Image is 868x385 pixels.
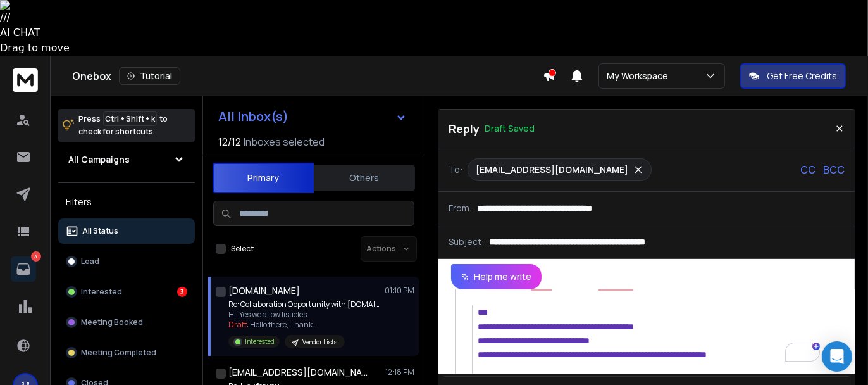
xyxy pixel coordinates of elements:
[68,153,130,166] h1: All Campaigns
[58,310,195,335] button: Meeting Booked
[449,236,484,248] p: Subject:
[314,164,415,192] button: Others
[58,340,195,365] button: Meeting Completed
[451,264,542,289] button: Help me write
[607,70,673,82] p: My Workspace
[476,163,628,176] p: [EMAIL_ADDRESS][DOMAIN_NAME]
[58,249,195,274] button: Lead
[81,348,156,358] p: Meeting Completed
[228,310,380,320] p: Hi, Yes we allow listicles.
[119,67,180,85] button: Tutorial
[250,319,318,330] span: Hello there, Thank ...
[58,279,195,305] button: Interested3
[58,193,195,211] h3: Filters
[81,287,122,297] p: Interested
[244,134,325,149] h3: Inboxes selected
[58,147,195,172] button: All Campaigns
[449,163,462,176] p: To:
[385,367,414,377] p: 12:18 PM
[438,289,842,374] div: To enrich screen reader interactions, please activate Accessibility in Grammarly extension settings
[800,162,815,177] p: CC
[823,162,845,177] p: BCC
[231,244,254,254] label: Select
[103,111,157,126] span: Ctrl + Shift + k
[72,67,543,85] div: Onebox
[81,317,143,327] p: Meeting Booked
[740,63,846,89] button: Get Free Credits
[82,226,118,236] p: All Status
[228,366,368,379] h1: [EMAIL_ADDRESS][DOMAIN_NAME]
[218,110,288,123] h1: All Inbox(s)
[245,337,275,346] p: Interested
[228,319,249,330] span: Draft:
[228,284,300,297] h1: [DOMAIN_NAME]
[228,300,380,310] p: Re: Collaboration Opportunity with [DOMAIN_NAME]
[822,341,852,372] div: Open Intercom Messenger
[302,338,337,347] p: Vendor Lists
[449,202,472,215] p: From:
[11,256,36,282] a: 3
[218,134,241,149] span: 12 / 12
[385,286,414,296] p: 01:10 PM
[449,120,480,137] p: Reply
[208,104,417,129] button: All Inbox(s)
[485,122,535,135] p: Draft Saved
[58,218,195,244] button: All Status
[31,251,41,262] p: 3
[78,113,168,138] p: Press to check for shortcuts.
[177,287,187,297] div: 3
[213,163,314,193] button: Primary
[767,70,837,82] p: Get Free Credits
[81,256,99,267] p: Lead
